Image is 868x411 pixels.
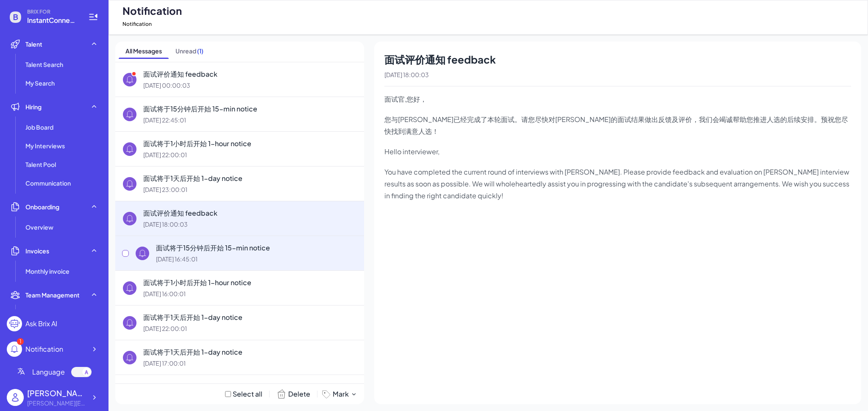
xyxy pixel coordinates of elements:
[25,103,42,111] span: Hiring
[32,367,65,377] span: Language
[143,289,357,298] div: [DATE] 16:00:01
[122,4,182,17] span: Notification
[156,243,357,253] div: 面试将于15分钟后开始 15-min notice
[197,47,203,55] div: ( 1 )
[25,203,59,211] span: Onboarding
[143,185,357,194] div: [DATE] 23:00:01
[122,19,152,29] span: Notification
[27,387,86,399] div: patrick
[143,150,357,159] div: [DATE] 22:00:01
[25,40,42,48] span: Talent
[25,344,63,354] div: Notification
[25,60,63,69] span: Talent Search
[7,389,24,406] img: user_logo.png
[384,52,851,67] div: 面试评价通知 feedback
[25,223,53,231] span: Overview
[143,347,357,357] div: 面试将于1天后开始 1-day notice
[25,179,71,187] span: Communication
[384,94,427,103] span: 面试官,您好，
[119,45,169,58] span: All Messages
[143,116,357,125] div: [DATE] 22:45:01
[143,359,357,368] div: [DATE] 17:00:01
[17,338,24,345] div: 1
[233,389,262,399] div: Select all
[143,208,357,218] div: 面试评价通知 feedback
[175,47,203,55] div: Unread
[143,312,357,322] div: 面试将于1天后开始 1-day notice
[27,15,78,25] span: InstantConnect Corp
[273,387,314,401] button: Delete
[384,115,848,136] span: 您与[PERSON_NAME]已经完成了本轮面试。请您尽快对[PERSON_NAME]的面试结果做出反馈及评价，我们会竭诚帮助您推进人选的后续安排。预祝您尽快找到满意人选！
[143,104,357,114] div: 面试将于15分钟后开始 15-min notice
[25,291,80,299] span: Team Management
[27,8,78,15] span: BRIX FOR
[143,69,357,79] div: 面试评价通知 feedback
[143,324,357,333] div: [DATE] 22:00:01
[25,319,57,329] div: Ask Brix AI
[143,220,357,229] div: [DATE] 18:00:03
[25,123,53,131] span: Job Board
[25,267,70,275] span: Monthly invoice
[25,160,56,169] span: Talent Pool
[27,399,86,408] div: patrick@gamingnow.co
[25,142,65,150] span: My Interviews
[156,255,357,264] div: [DATE] 16:45:01
[143,382,357,392] div: 候选人已确认面试时间 Candidates confirmed interview time
[321,389,357,399] button: Mark
[25,247,49,255] span: Invoices
[384,167,851,200] span: You have completed the current round of interviews with [PERSON_NAME]. Please provide feedback an...
[384,147,440,156] span: Hello interviewer,
[143,173,357,183] div: 面试将于1天后开始 1-day notice
[25,79,55,87] span: My Search
[143,139,357,149] div: 面试将于1小时后开始 1-hour notice
[143,278,357,288] div: 面试将于1小时后开始 1-hour notice
[143,81,357,90] div: [DATE] 00:00:03
[384,70,851,79] div: [DATE] 18:00:03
